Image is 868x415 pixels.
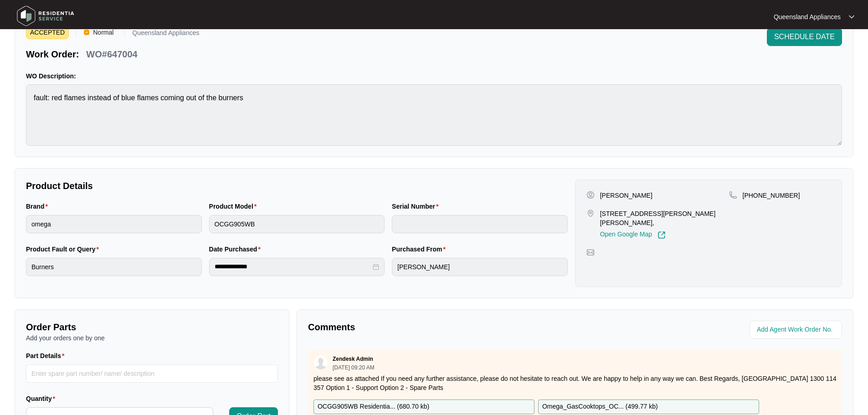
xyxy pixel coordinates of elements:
[26,364,278,383] input: Part Details
[657,231,666,239] img: Link-External
[26,179,568,192] p: Product Details
[14,2,77,30] img: residentia service logo
[318,402,429,412] p: OCGG905WB Residentia... ( 680.70 kb )
[26,258,202,276] input: Product Fault or Query
[308,321,569,333] p: Comments
[209,215,385,233] input: Product Model
[586,209,595,217] img: map-pin
[392,245,449,254] label: Purchased From
[26,48,79,61] p: Work Order:
[26,321,278,333] p: Order Parts
[26,333,278,343] p: Add your orders one by one
[392,215,568,233] input: Serial Number
[209,245,264,254] label: Date Purchased
[586,248,595,256] img: map-pin
[774,12,841,21] p: Queensland Appliances
[767,28,842,46] button: SCHEDULE DATE
[26,72,842,81] p: WO Description:
[26,351,68,360] label: Part Details
[89,26,117,39] span: Normal
[542,402,658,412] p: Omega_GasCooktops_OC... ( 499.77 kb )
[333,365,375,370] p: [DATE] 09:20 AM
[757,324,837,335] input: Add Agent Work Order No.
[586,191,595,199] img: user-pin
[333,355,373,363] p: Zendesk Admin
[849,15,854,19] img: dropdown arrow
[392,258,568,276] input: Purchased From
[26,245,103,254] label: Product Fault or Query
[84,30,89,35] img: Vercel Logo
[600,191,652,200] p: [PERSON_NAME]
[313,374,837,392] p: please see as attached If you need any further assistance, please do not hesitate to reach out. W...
[600,209,729,227] p: ​[STREET_ADDRESS][PERSON_NAME][PERSON_NAME],
[26,215,202,233] input: Brand
[743,191,800,200] p: [PHONE_NUMBER]
[26,202,51,211] label: Brand
[392,202,442,211] label: Serial Number
[26,394,59,403] label: Quantity
[600,231,666,239] a: Open Google Map
[26,26,69,39] span: ACCEPTED
[132,30,199,39] p: Queensland Appliances
[215,262,371,272] input: Date Purchased
[209,202,261,211] label: Product Model
[314,356,328,369] img: user.svg
[729,191,737,199] img: map-pin
[86,48,137,61] p: WO#647004
[774,31,835,42] span: SCHEDULE DATE
[26,84,842,146] textarea: fault: red flames instead of blue flames coming out of the burners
